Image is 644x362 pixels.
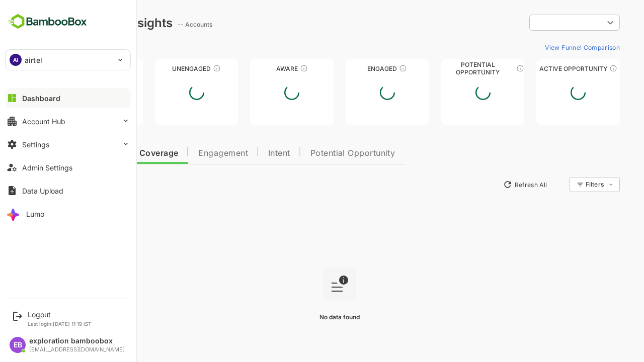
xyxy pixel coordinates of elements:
[24,16,137,30] div: Dashboard Insights
[550,180,569,188] div: Filters
[28,310,92,319] div: Logout
[463,176,516,193] button: Refresh All
[25,55,42,65] p: airtel
[22,163,72,172] div: Admin Settings
[494,14,585,32] div: ​
[5,88,131,108] button: Dashboard
[6,50,130,70] div: AIairtel
[142,21,180,28] ag: -- Accounts
[22,140,49,149] div: Settings
[5,111,131,131] button: Account Hub
[24,175,98,194] button: New Insights
[120,65,203,72] div: Unengaged
[22,117,65,126] div: Account Hub
[481,64,489,72] div: These accounts are MQAs and can be passed on to Inside Sales
[310,65,394,72] div: Engaged
[24,65,108,72] div: Unreached
[26,210,44,218] div: Lumo
[233,149,255,157] span: Intent
[574,64,582,72] div: These accounts have open opportunities which might be at any of the Sales Stages
[28,321,92,327] p: Last login: [DATE] 11:19 IST
[82,64,90,72] div: These accounts have not been engaged with for a defined time period
[29,346,125,353] div: [EMAIL_ADDRESS][DOMAIN_NAME]
[506,39,585,55] button: View Funnel Comparison
[364,64,372,72] div: These accounts are warm, further nurturing would qualify them to MQAs
[163,149,213,157] span: Engagement
[22,187,63,195] div: Data Upload
[5,204,131,224] button: Lumo
[34,149,143,157] span: Data Quality and Coverage
[22,94,60,103] div: Dashboard
[406,65,490,72] div: Potential Opportunity
[10,54,22,66] div: AI
[265,64,273,72] div: These accounts have just entered the buying cycle and need further nurturing
[29,337,125,345] div: exploration bamboobox
[10,337,26,353] div: EB
[501,65,585,72] div: Active Opportunity
[5,157,131,177] button: Admin Settings
[215,65,298,72] div: Aware
[178,64,186,72] div: These accounts have not shown enough engagement and need nurturing
[284,313,325,321] span: No data found
[275,149,360,157] span: Potential Opportunity
[5,134,131,154] button: Settings
[549,175,585,194] div: Filters
[5,12,90,31] img: BambooboxFullLogoMark.5f36c76dfaba33ec1ec1367b70bb1252.svg
[5,180,131,201] button: Data Upload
